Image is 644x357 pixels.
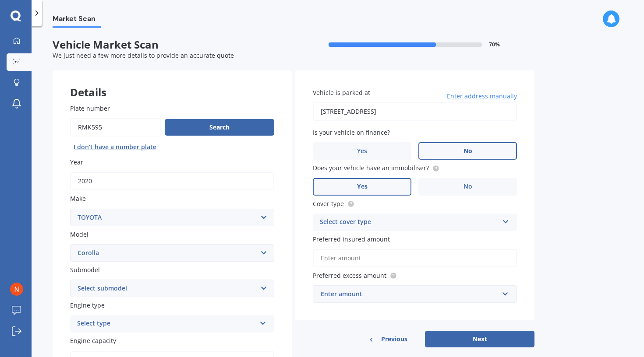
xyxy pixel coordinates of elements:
[313,271,386,280] span: Preferred excess amount
[53,51,234,59] span: We just need a few more details to provide an accurate quote
[320,217,499,227] div: Select cover type
[464,147,472,155] span: No
[70,195,86,203] span: Make
[53,70,292,97] div: Details
[381,332,407,346] span: Previous
[70,337,116,345] span: Engine capacity
[10,283,23,296] img: ACg8ocJvzTHLGPMXHz1CYDlLD8LVNWMP4RMCkBaAlXWjtMOib0xL8w=s96-c
[464,183,472,190] span: No
[53,14,101,26] span: Market Scan
[425,331,534,347] button: Next
[165,119,274,136] button: Search
[313,102,517,121] input: Enter address
[489,42,500,48] span: 70 %
[77,318,256,329] div: Select type
[313,235,390,243] span: Preferred insured amount
[313,199,344,208] span: Cover type
[53,38,294,51] span: Vehicle Market Scan
[70,104,110,112] span: Plate number
[70,230,88,238] span: Model
[357,147,367,155] span: Yes
[70,140,160,154] button: I don’t have a number plate
[313,249,517,267] input: Enter amount
[313,128,390,136] span: Is your vehicle on finance?
[321,289,499,299] div: Enter amount
[447,92,517,101] span: Enter address manually
[357,183,368,190] span: Yes
[70,158,83,166] span: Year
[70,118,161,136] input: Enter plate number
[313,164,429,172] span: Does your vehicle have an immobiliser?
[313,88,370,97] span: Vehicle is parked at
[70,301,105,309] span: Engine type
[70,172,274,190] input: YYYY
[70,266,100,274] span: Submodel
